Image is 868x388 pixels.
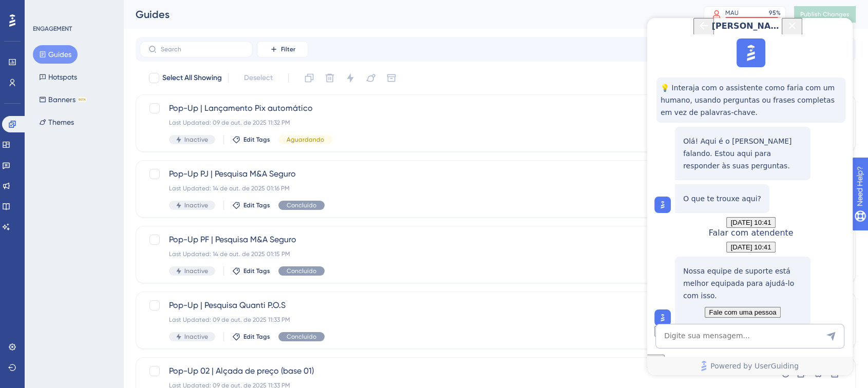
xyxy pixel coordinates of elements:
[243,267,270,275] span: Edit Tags
[169,168,740,180] span: Pop-Up PJ | Pesquisa M&A Seguro
[243,201,270,209] span: Edit Tags
[169,119,740,127] div: Last Updated: 09 de out. de 2025 11:32 PM
[169,299,740,312] span: Pop-Up | Pesquisa Quanti P.O.S
[243,333,270,341] span: Edit Tags
[169,234,740,246] span: Pop-Up PF | Pesquisa M&A Seguro
[232,333,270,341] button: Edit Tags
[232,267,270,275] button: Edit Tags
[184,267,208,275] span: Inactive
[287,333,316,341] span: Concluído
[169,250,740,258] div: Last Updated: 14 de out. de 2025 01:15 PM
[647,18,853,375] iframe: UserGuiding AI Assistant
[184,201,208,209] span: Inactive
[169,184,740,192] div: Last Updated: 14 de out. de 2025 01:16 PM
[169,102,740,114] span: Pop-Up | Lançamento Pix automático
[232,201,270,209] button: Edit Tags
[287,267,316,275] span: Concluído
[800,10,850,18] span: Publish Changes
[257,41,308,57] button: Filter
[281,45,295,53] span: Filter
[244,72,273,84] span: Deselect
[769,9,781,17] div: 95 %
[794,6,856,23] button: Publish Changes
[169,365,740,377] span: Pop-Up 02 | Alçada de preço (base 01)
[184,135,208,144] span: Inactive
[243,135,270,144] span: Edit Tags
[235,69,282,87] button: Deselect
[169,316,740,324] div: Last Updated: 09 de out. de 2025 11:33 PM
[161,46,244,53] input: Search
[287,201,316,209] span: Concluído
[287,135,324,144] span: Aguardando
[725,9,739,17] div: MAU
[136,7,678,22] div: Guides
[24,3,64,15] span: Need Help?
[162,72,222,84] span: Select All Showing
[232,135,270,144] button: Edit Tags
[184,333,208,341] span: Inactive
